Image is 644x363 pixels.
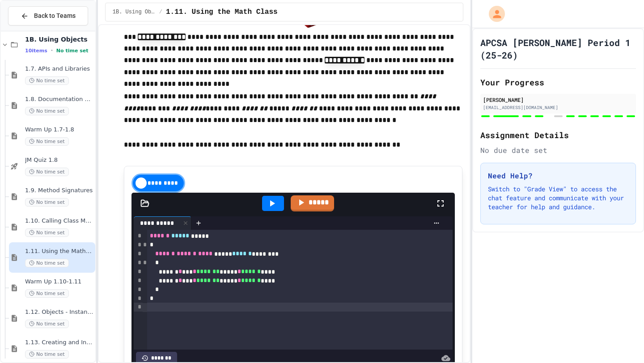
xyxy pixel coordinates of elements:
span: Back to Teams [34,11,76,21]
span: 1.8. Documentation with Comments and Preconditions [25,96,93,103]
div: No due date set [480,145,636,156]
span: 1B. Using Objects [25,35,93,43]
span: 10 items [25,48,47,54]
span: 1B. Using Objects [113,8,156,16]
div: [PERSON_NAME] [483,96,633,104]
span: No time set [25,137,69,146]
span: 1.7. APIs and Libraries [25,65,93,73]
span: 1.11. Using the Math Class [25,248,93,255]
span: No time set [25,289,69,298]
span: No time set [25,259,69,267]
span: No time set [56,48,89,54]
span: No time set [25,228,69,237]
span: JM Quiz 1.8 [25,156,93,164]
span: No time set [25,107,69,115]
div: [EMAIL_ADDRESS][DOMAIN_NAME] [483,104,633,111]
span: 1.10. Calling Class Methods [25,217,93,225]
span: No time set [25,198,69,207]
span: • [51,47,53,54]
button: Back to Teams [8,6,88,25]
h3: Need Help? [488,170,628,181]
span: / [159,8,162,16]
p: Switch to "Grade View" to access the chat feature and communicate with your teacher for help and ... [488,185,628,211]
h1: APCSA [PERSON_NAME] Period 1 (25-26) [480,36,636,61]
span: Warm Up 1.10-1.11 [25,278,93,286]
span: 1.12. Objects - Instances of Classes [25,308,93,316]
h2: Your Progress [480,76,636,89]
h2: Assignment Details [480,129,636,141]
span: No time set [25,320,69,328]
span: 1.13. Creating and Initializing Objects: Constructors [25,339,93,346]
span: No time set [25,168,69,176]
span: 1.9. Method Signatures [25,187,93,194]
span: No time set [25,76,69,85]
span: No time set [25,350,69,359]
span: Warm Up 1.7-1.8 [25,126,93,134]
div: My Account [479,4,507,24]
span: 1.11. Using the Math Class [166,7,278,17]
